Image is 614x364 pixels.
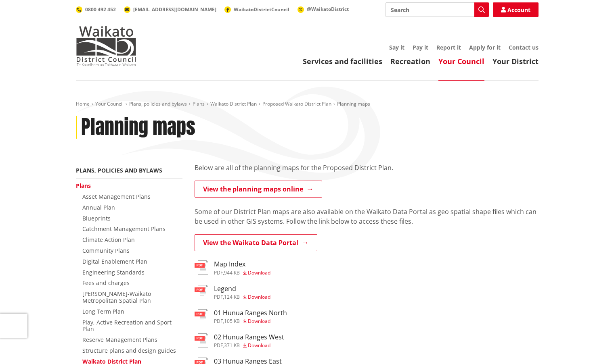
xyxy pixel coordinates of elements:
a: Catchment Management Plans [82,225,166,233]
div: , [214,343,284,348]
a: Home [76,100,90,107]
span: Download [248,293,270,300]
a: Recreation [390,56,430,66]
a: @WaikatoDistrict [298,6,349,12]
a: Blueprints [82,214,111,222]
a: Climate Action Plan [82,236,135,243]
a: Structure plans and design guides [82,347,176,354]
span: Download [248,318,270,324]
a: View the planning maps online [195,181,322,198]
a: Account [493,2,539,17]
img: document-pdf.svg [195,309,208,323]
h1: Planning maps [81,116,195,139]
a: Your Council [438,56,484,66]
input: Search input [386,2,489,17]
span: @WaikatoDistrict [307,6,349,12]
h3: 02 Hunua Ranges West [214,333,284,341]
a: Report it [436,44,461,51]
a: Plans [76,182,91,189]
span: pdf [214,342,223,349]
a: Fees and charges [82,279,130,287]
a: Contact us [509,44,539,51]
a: Digital Enablement Plan [82,258,147,265]
a: Plans, policies and bylaws [129,100,187,107]
span: [EMAIL_ADDRESS][DOMAIN_NAME] [133,6,216,13]
img: document-pdf.svg [195,260,208,275]
span: pdf [214,269,223,276]
a: [PERSON_NAME]-Waikato Metropolitan Spatial Plan [82,290,151,304]
a: 01 Hunua Ranges North pdf,105 KB Download [195,309,287,324]
a: Asset Management Plans [82,193,151,200]
a: Annual Plan [82,204,115,211]
span: 124 KB [224,293,240,300]
div: , [214,295,270,300]
a: Pay it [413,44,428,51]
a: WaikatoDistrictCouncil [224,6,289,13]
a: Waikato District Plan [210,100,257,107]
span: pdf [214,293,223,300]
a: Community Plans [82,247,130,254]
a: Play, Active Recreation and Sport Plan [82,318,172,333]
p: Below are all of the planning maps for the Proposed District Plan. [195,163,539,173]
img: document-pdf.svg [195,333,208,347]
a: Apply for it [469,44,501,51]
a: Your District [492,56,539,66]
div: , [214,270,270,275]
a: Legend pdf,124 KB Download [195,285,270,300]
span: 371 KB [224,342,240,349]
a: Say it [389,44,404,51]
a: Engineering Standards [82,268,145,276]
a: Services and facilities [303,56,382,66]
a: Long Term Plan [82,308,124,315]
span: Planning maps [337,100,370,107]
h3: Legend [214,285,270,293]
span: 0800 492 452 [85,6,116,13]
a: Reserve Management Plans [82,336,157,343]
span: Download [248,342,270,349]
h3: Map Index [214,260,270,268]
a: Map Index pdf,944 KB Download [195,260,270,275]
nav: breadcrumb [76,101,539,108]
a: Plans, policies and bylaws [76,166,162,174]
a: Proposed Waikato District Plan [262,100,331,107]
a: 0800 492 452 [76,6,116,13]
span: Download [248,269,270,276]
span: WaikatoDistrictCouncil [234,6,289,13]
span: 105 KB [224,318,240,324]
div: , [214,319,287,324]
span: pdf [214,318,223,324]
span: 944 KB [224,269,240,276]
a: Your Council [95,100,124,107]
h3: 01 Hunua Ranges North [214,309,287,317]
a: [EMAIL_ADDRESS][DOMAIN_NAME] [124,6,216,13]
a: Plans [193,100,205,107]
p: Some of our District Plan maps are also available on the Waikato Data Portal as geo spatial shape... [195,207,539,226]
img: Waikato District Council - Te Kaunihera aa Takiwaa o Waikato [76,26,136,66]
img: document-pdf.svg [195,285,208,299]
a: 02 Hunua Ranges West pdf,371 KB Download [195,333,284,348]
a: View the Waikato Data Portal [195,234,317,251]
